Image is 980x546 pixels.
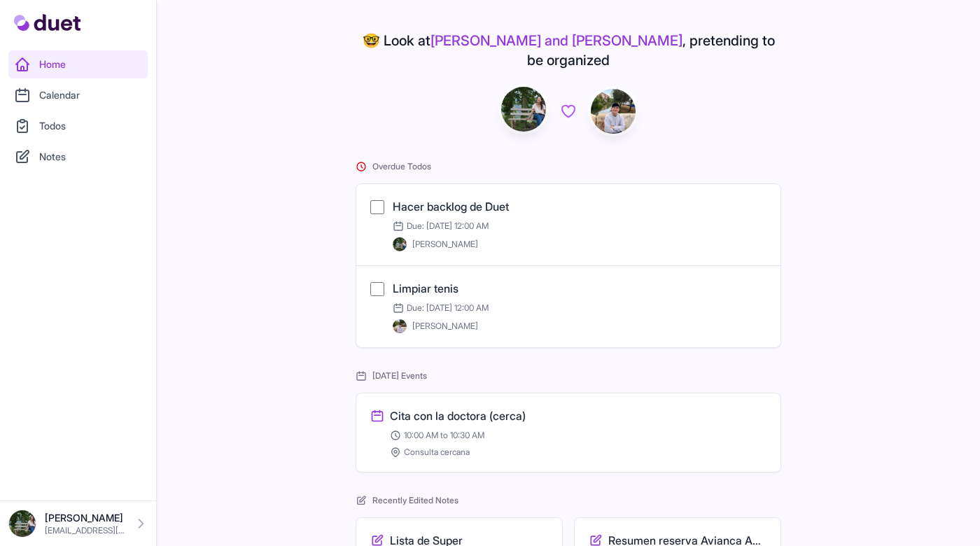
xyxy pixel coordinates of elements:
[356,31,781,70] h4: 🤓 Look at , pretending to be organized
[45,525,125,536] p: [EMAIL_ADDRESS][DOMAIN_NAME]
[430,32,682,49] span: [PERSON_NAME] and [PERSON_NAME]
[412,239,478,250] span: [PERSON_NAME]
[8,112,148,140] a: Todos
[356,370,781,381] h2: [DATE] Events
[8,510,36,538] img: DSC08576_Original.jpeg
[404,447,470,458] span: Consulta cercana
[404,430,484,441] span: 10:00 AM to 10:30 AM
[393,220,489,232] span: Due: [DATE] 12:00 AM
[356,161,781,172] h2: Overdue Todos
[390,407,526,424] h3: Cita con la doctora (cerca)
[393,281,458,295] a: Limpiar tenis
[591,89,636,134] img: IMG_0278.jpeg
[8,50,148,78] a: Home
[8,81,148,109] a: Calendar
[45,511,125,525] p: [PERSON_NAME]
[8,143,148,171] a: Notes
[356,495,781,506] h2: Recently Edited Notes
[8,510,148,538] a: [PERSON_NAME] [EMAIL_ADDRESS][DOMAIN_NAME]
[370,407,766,458] a: Cita con la doctora (cerca) 10:00 AM to 10:30 AM Consulta cercana
[501,87,546,132] img: DSC08576_Original.jpeg
[393,199,509,213] a: Hacer backlog de Duet
[393,237,407,251] img: DSC08576_Original.jpeg
[393,302,489,314] span: Due: [DATE] 12:00 AM
[393,319,407,333] img: IMG_0278.jpeg
[412,321,478,332] span: [PERSON_NAME]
